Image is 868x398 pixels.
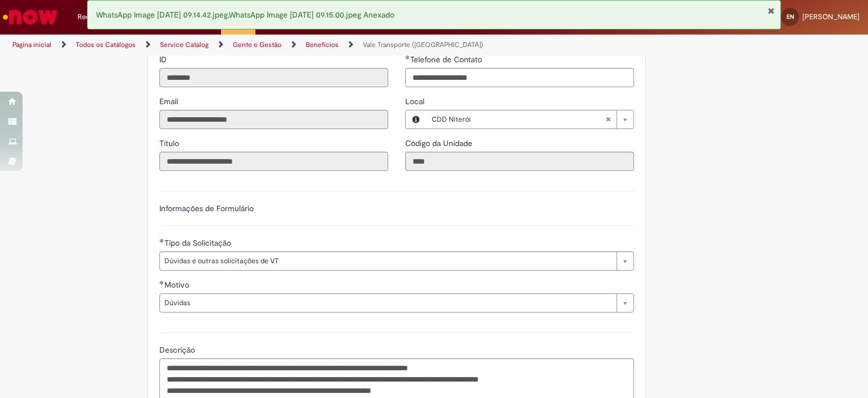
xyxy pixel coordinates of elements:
[406,110,426,129] button: Local, Visualizar este registro CDD Niterói
[164,238,233,248] span: Tipo da Solicitação
[12,40,51,49] a: Página inicial
[405,96,427,106] span: Local
[405,138,475,149] label: Somente leitura - Código da Unidade
[405,152,634,171] input: Código da Unidade
[77,11,117,23] span: Requisições
[159,68,388,87] input: ID
[405,68,634,87] input: Telefone de Contato
[164,252,611,270] span: Dúvidas e outras solicitações de VT
[405,138,475,148] span: Somente leitura - Código da Unidade
[159,96,180,106] span: Somente leitura - Email
[802,12,860,22] span: [PERSON_NAME]
[159,152,388,171] input: Título
[159,138,181,149] label: Somente leitura - Título
[164,280,192,290] span: Motivo
[233,40,281,49] a: Gente e Gestão
[159,238,164,243] span: Obrigatório Preenchido
[159,138,181,148] span: Somente leitura - Título
[159,54,169,65] label: Somente leitura - ID
[159,345,197,355] span: Descrição
[160,40,209,49] a: Service Catalog
[159,54,169,65] span: Somente leitura - ID
[76,40,136,49] a: Todos os Catálogos
[164,294,611,312] span: Dúvidas
[363,40,483,49] a: Vale Transporte ([GEOGRAPHIC_DATA])
[159,203,254,213] label: Informações de Formulário
[159,96,180,107] label: Somente leitura - Email
[410,54,484,65] span: Telefone de Contato
[1,6,59,28] img: ServiceNow
[426,110,633,129] a: CDD NiteróiLimpar campo Local
[8,35,570,55] ul: Trilhas de página
[432,110,605,129] span: CDD Niterói
[159,110,388,129] input: Email
[159,280,164,285] span: Obrigatório Preenchido
[306,40,338,49] a: Benefícios
[405,55,410,59] span: Obrigatório Preenchido
[600,110,617,129] abbr: Limpar campo Local
[787,13,794,20] span: EN
[767,6,775,15] button: Fechar Notificação
[96,10,394,20] span: WhatsApp Image [DATE] 09.14.42.jpeg,WhatsApp Image [DATE] 09.15.00.jpeg Anexado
